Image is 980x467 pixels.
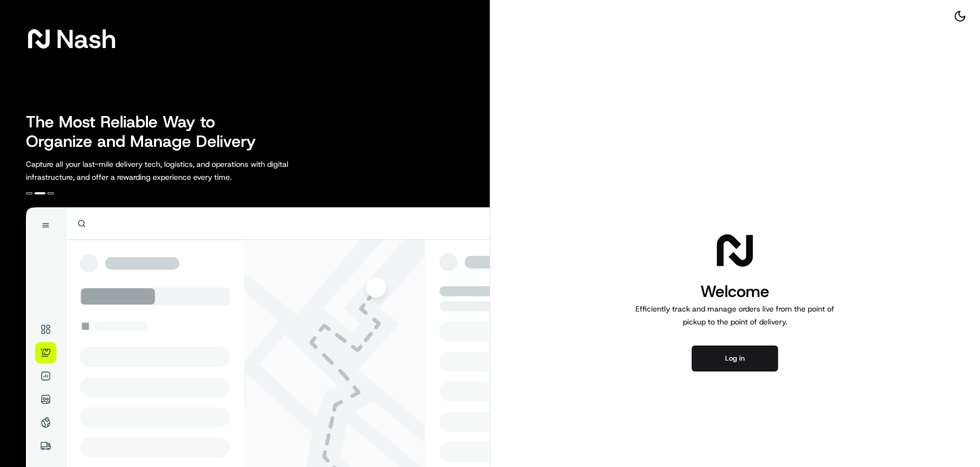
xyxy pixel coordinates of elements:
[26,112,268,151] h2: The Most Reliable Way to Organize and Manage Delivery
[692,346,778,371] button: Log in
[631,302,839,328] p: Efficiently track and manage orders live from the point of pickup to the point of delivery.
[56,28,116,50] span: Nash
[26,158,337,184] p: Capture all your last-mile delivery tech, logistics, and operations with digital infrastructure, ...
[631,281,839,302] h1: Welcome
